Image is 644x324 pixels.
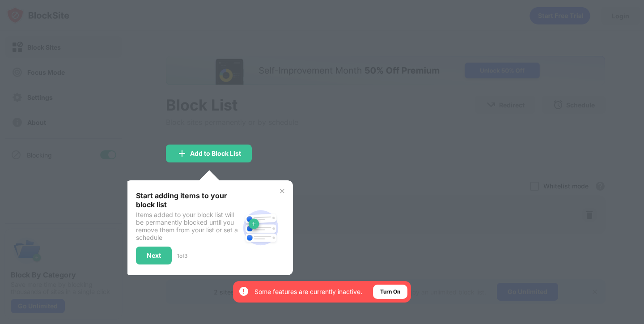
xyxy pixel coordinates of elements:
[279,188,286,195] img: x-button.svg
[239,206,282,249] img: block-site.svg
[380,287,400,296] div: Turn On
[254,287,362,296] div: Some features are currently inactive.
[238,286,249,297] img: error-circle-white.svg
[177,252,187,259] div: 1 of 3
[460,9,635,132] iframe: Sign in with Google Dialogue
[147,252,161,259] div: Next
[136,191,239,209] div: Start adding items to your block list
[190,150,241,157] div: Add to Block List
[136,211,239,241] div: Items added to your block list will be permanently blocked until you remove them from your list o...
